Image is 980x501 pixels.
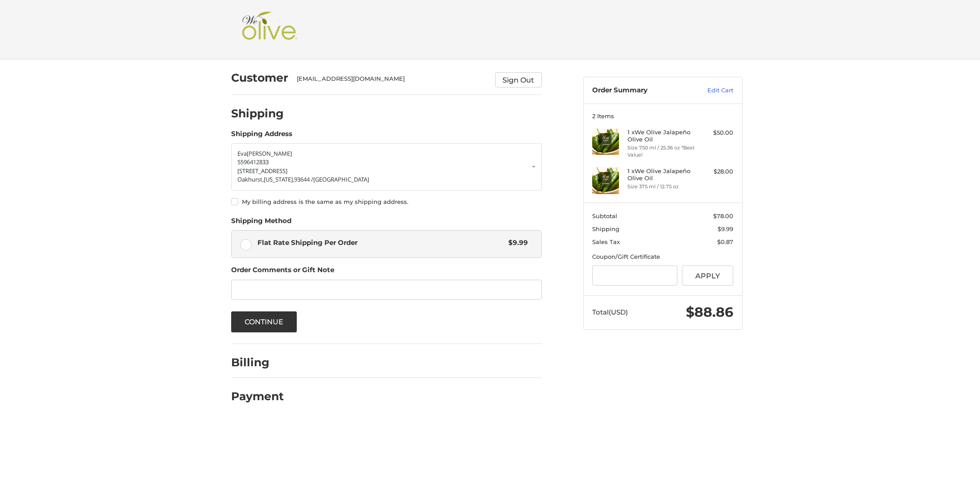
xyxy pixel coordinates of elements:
li: Size 375 ml / 12.75 oz [627,183,696,190]
span: [STREET_ADDRESS] [237,167,287,175]
span: Oakhurst, [237,175,264,183]
div: Coupon/Gift Certificate [592,253,733,261]
span: $0.87 [717,238,733,245]
h2: Shipping [231,107,284,120]
div: [EMAIL_ADDRESS][DOMAIN_NAME] [297,75,486,87]
span: [GEOGRAPHIC_DATA] [313,175,369,183]
h2: Billing [231,356,283,369]
span: 93644 / [294,175,313,183]
legend: Shipping Address [231,129,292,143]
h3: 2 Items [592,112,733,120]
div: $28.00 [698,167,733,176]
li: Size 750 ml / 25.36 oz *Best Value! [627,144,696,159]
span: 5596412833 [237,158,269,166]
h4: 1 x We Olive Jalapeño Olive Oil [627,167,696,182]
a: Enter or select a different address [231,143,542,190]
div: $50.00 [698,128,733,137]
h2: Payment [231,389,284,403]
span: Eva [237,149,247,157]
label: My billing address is the same as my shipping address. [231,198,542,205]
legend: Order Comments [231,265,334,279]
span: $9.99 [504,238,528,248]
h4: 1 x We Olive Jalapeño Olive Oil [627,128,696,143]
iframe: Google Customer Reviews [906,477,980,501]
h3: Order Summary [592,86,688,95]
span: $88.86 [686,304,733,320]
span: Shipping [592,225,619,232]
span: [US_STATE], [264,175,294,183]
input: Gift Certificate or Coupon Code [592,265,677,286]
span: $9.99 [718,225,733,232]
span: $78.00 [713,212,733,219]
span: Total (USD) [592,308,628,316]
span: Subtotal [592,212,617,219]
button: Apply [682,265,734,286]
a: Edit Cart [688,86,733,95]
button: Continue [231,311,297,332]
span: Sales Tax [592,238,620,245]
span: Flat Rate Shipping Per Order [257,238,504,248]
button: Sign Out [495,72,542,87]
legend: Shipping Method [231,216,291,230]
h2: Customer [231,71,288,85]
span: [PERSON_NAME] [247,149,292,157]
img: Shop We Olive [240,12,299,47]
